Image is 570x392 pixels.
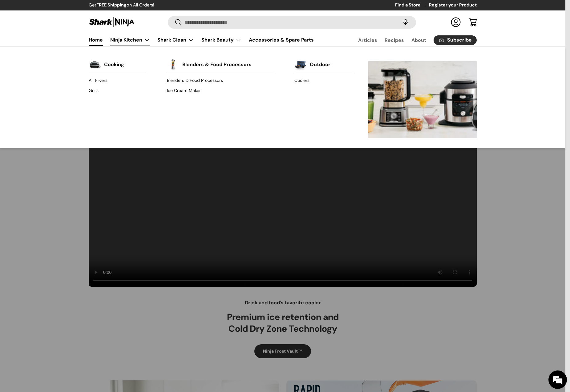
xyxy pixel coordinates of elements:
[96,2,127,8] strong: FREE Shipping
[447,38,472,42] span: Subscribe
[198,34,245,46] summary: Shark Beauty
[249,34,314,46] a: Accessories & Spare Parts
[343,34,477,46] nav: Secondary
[396,15,415,29] speech-search-button: Search by voice
[411,34,426,46] a: About
[429,2,477,9] a: Register your Product
[89,16,135,28] img: Shark Ninja Philippines
[385,34,404,46] a: Recipes
[434,35,477,45] a: Subscribe
[89,34,314,46] nav: Primary
[395,2,429,9] a: Find a Store
[89,34,103,46] a: Home
[154,34,198,46] summary: Shark Clean
[89,2,154,9] p: Get on All Orders!
[358,34,377,46] a: Articles
[107,34,154,46] summary: Ninja Kitchen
